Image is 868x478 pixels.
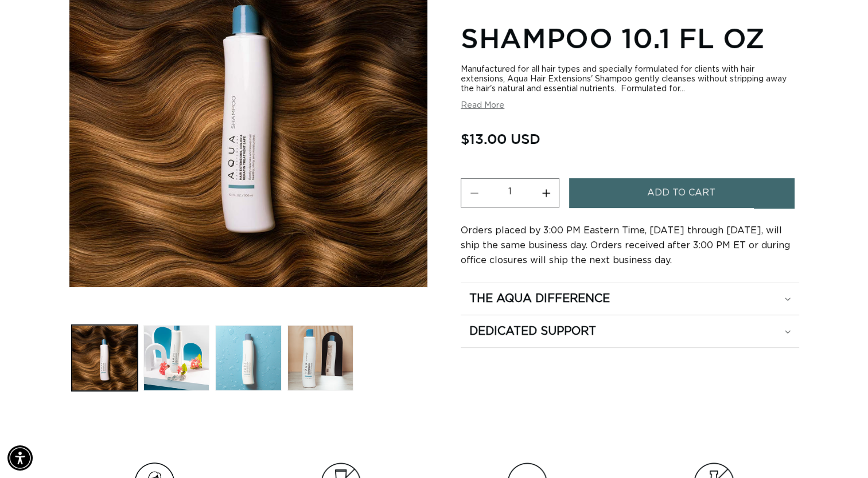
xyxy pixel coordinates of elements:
[461,128,540,150] span: $13.00 USD
[461,65,799,94] div: Manufactured for all hair types and specially formulated for clients with hair extensions, Aqua H...
[287,325,353,391] button: Load image 4 in gallery view
[215,325,281,391] button: Load image 3 in gallery view
[461,101,504,111] button: Read More
[461,283,799,315] summary: The Aqua Difference
[469,291,610,306] h2: The Aqua Difference
[469,324,596,339] h2: Dedicated Support
[7,445,33,471] div: Accessibility Menu
[647,178,715,207] span: Add to cart
[461,226,790,265] span: Orders placed by 3:00 PM Eastern Time, [DATE] through [DATE], will ship the same business day. Or...
[461,20,799,56] h1: Shampoo 10.1 fl oz
[461,315,799,347] summary: Dedicated Support
[811,423,868,478] iframe: Chat Widget
[72,325,138,391] button: Load image 1 in gallery view
[143,325,209,391] button: Load image 2 in gallery view
[569,178,793,207] button: Add to cart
